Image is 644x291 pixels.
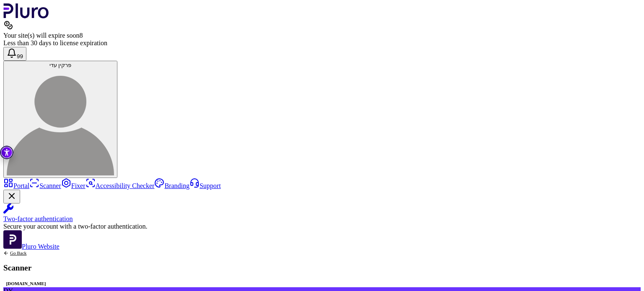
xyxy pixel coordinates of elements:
[3,250,49,256] a: Back to previous screen
[79,32,83,39] span: 8
[3,264,49,272] h1: Scanner
[3,182,29,189] a: Portal
[3,32,641,39] div: Your site(s) will expire soon
[3,178,641,250] aside: Sidebar menu
[3,13,49,20] a: Logo
[3,215,641,223] div: Two-factor authentication
[3,47,26,61] button: Open notifications, you have 382 new notifications
[154,182,190,189] a: Branding
[86,182,155,189] a: Accessibility Checker
[29,182,61,189] a: Scanner
[3,203,641,223] a: Two-factor authentication
[190,182,221,189] a: Support
[17,53,23,59] span: 99
[3,243,60,250] a: Open Pluro Website
[61,182,86,189] a: Fixer
[3,190,20,203] button: Close Two-factor authentication notification
[3,280,49,288] div: [DOMAIN_NAME]
[3,61,117,178] button: פרקין עדיפרקין עדי
[7,68,114,175] img: פרקין עדי
[49,62,72,68] span: פרקין עדי
[3,39,641,47] div: Less than 30 days to license expiration
[3,223,641,230] div: Secure your account with a two-factor authentication.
